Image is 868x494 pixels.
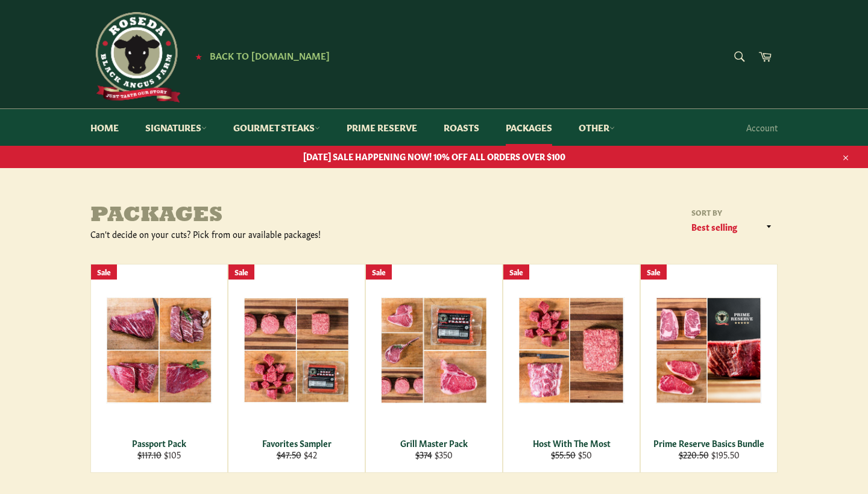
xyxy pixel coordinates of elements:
div: Grill Master Pack [374,437,495,449]
div: $350 [374,449,495,460]
div: Sale [228,264,254,280]
a: Host With The Most Host With The Most $55.50 $50 [503,264,640,473]
a: Signatures [133,109,219,146]
div: $42 [236,449,357,460]
a: Account [740,110,784,145]
div: Favorites Sampler [236,437,357,449]
s: $55.50 [551,448,576,460]
a: Roasts [432,109,491,146]
div: $50 [511,449,632,460]
div: Can't decide on your cuts? Pick from our available packages! [90,228,434,240]
a: Prime Reserve [335,109,429,146]
img: Grill Master Pack [381,297,487,404]
a: Home [78,109,131,146]
s: $47.50 [277,448,301,460]
img: Favorites Sampler [244,298,350,403]
img: Roseda Beef [90,12,181,102]
a: Grill Master Pack Grill Master Pack $374 $350 [365,264,503,473]
div: Sale [641,264,667,280]
img: Host With The Most [518,297,624,404]
a: Favorites Sampler Favorites Sampler $47.50 $42 [228,264,365,473]
a: ★ Back to [DOMAIN_NAME] [189,51,330,61]
div: Sale [91,264,117,280]
a: Passport Pack Passport Pack $117.10 $105 [90,264,228,473]
s: $220.50 [679,448,709,460]
label: Sort by [687,207,778,217]
span: Back to [DOMAIN_NAME] [210,49,330,61]
img: Passport Pack [106,297,212,403]
s: $117.10 [137,448,162,460]
div: $195.50 [649,449,770,460]
h1: Packages [90,204,434,228]
s: $374 [415,448,432,460]
a: Packages [494,109,564,146]
div: Sale [366,264,392,280]
div: Prime Reserve Basics Bundle [649,437,770,449]
a: Gourmet Steaks [221,109,332,146]
a: Other [567,109,627,146]
div: $105 [99,449,220,460]
span: ★ [195,51,202,61]
a: Prime Reserve Basics Bundle Prime Reserve Basics Bundle $220.50 $195.50 [640,264,778,473]
div: Passport Pack [99,437,220,449]
div: Host With The Most [511,437,632,449]
img: Prime Reserve Basics Bundle [656,297,762,404]
div: Sale [503,264,529,280]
